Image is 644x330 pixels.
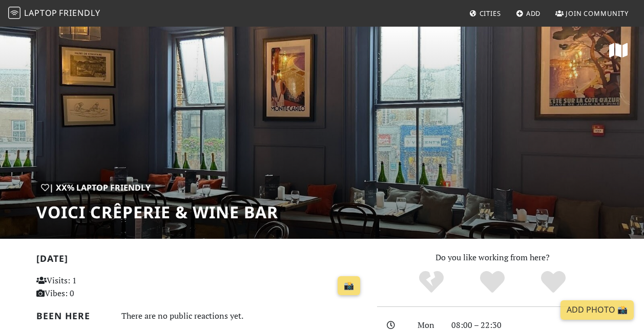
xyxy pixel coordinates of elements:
a: LaptopFriendly LaptopFriendly [8,5,100,23]
a: 📸 [338,276,360,296]
a: Join Community [551,4,633,23]
div: Yes [462,270,523,295]
a: Add [512,4,545,23]
div: | XX% Laptop Friendly [36,181,155,195]
p: Visits: 1 Vibes: 0 [36,274,138,300]
a: Add Photo 📸 [560,300,634,320]
div: Definitely! [523,270,584,295]
img: LaptopFriendly [8,7,20,19]
span: Join Community [566,9,629,18]
div: There are no public reactions yet. [121,308,365,323]
span: Cities [480,9,501,18]
a: Cities [465,4,505,23]
span: Laptop [24,7,57,18]
span: Friendly [59,7,100,18]
h2: Been here [36,311,109,321]
h2: [DATE] [36,253,365,268]
div: No [401,270,462,295]
h1: Voici Crêperie & Wine Bar [36,202,278,222]
span: Add [526,9,541,18]
p: Do you like working from here? [377,251,608,264]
